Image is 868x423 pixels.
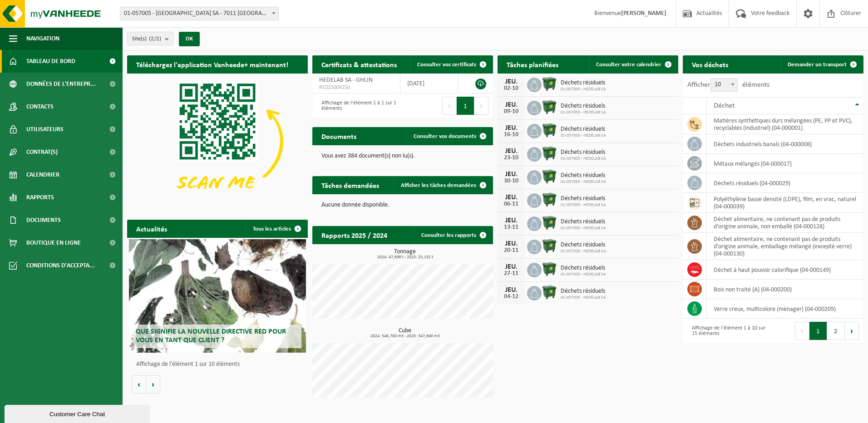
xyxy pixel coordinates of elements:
span: Navigation [26,27,59,50]
div: JEU. [502,217,520,224]
strong: [PERSON_NAME] [621,10,666,17]
td: déchet alimentaire, ne contenant pas de produits d'origine animale, non emballé (04-000128) [707,213,863,233]
td: bois non traité (A) (04-000200) [707,280,863,299]
td: verre creux, multicolore (ménager) (04-000209) [707,299,863,319]
h2: Documents [312,127,365,145]
a: Consulter vos certificats [410,55,492,74]
span: Déchets résiduels [561,172,606,179]
span: Données de l'entrepr... [26,73,96,95]
h2: Rapports 2025 / 2024 [312,226,396,244]
span: HEDELAB SA - GHLIN [319,77,373,84]
a: Afficher les tâches demandées [394,176,492,194]
button: Vorige [132,375,146,393]
td: matières synthétiques durs mélangées (PE, PP et PVC), recyclables (industriel) (04-000001) [707,114,863,134]
span: 01-057005 - HEDELAB SA [561,87,606,92]
img: WB-1100-HPE-GN-01 [542,99,557,115]
div: JEU. [502,263,520,271]
h3: Cube [317,328,493,339]
span: Consulter votre calendrier [596,62,661,68]
button: Next [474,97,488,115]
span: Afficher les tâches demandées [401,182,476,188]
td: déchet alimentaire, ne contenant pas de produits d'origine animale, emballage mélangé (excepté ve... [707,233,863,260]
button: OK [179,32,200,46]
span: Consulter vos documents [414,133,476,139]
td: [DATE] [400,74,458,93]
div: JEU. [502,171,520,178]
span: Déchets résiduels [561,288,606,295]
button: 2 [827,322,845,340]
img: WB-1100-HPE-GN-01 [542,261,557,277]
div: 23-10 [502,155,520,161]
span: Déchets résiduels [561,126,606,133]
span: Déchets résiduels [561,103,606,110]
div: 13-11 [502,224,520,231]
img: WB-1100-HPE-GN-01 [542,238,557,254]
button: 1 [809,322,827,340]
span: Utilisateurs [26,118,64,141]
td: déchets industriels banals (04-000008) [707,134,863,154]
p: Aucune donnée disponible. [321,202,484,208]
div: Affichage de l'élément 1 à 1 sur 1 éléments [317,96,398,116]
count: (2/2) [149,36,161,42]
img: WB-1100-HPE-GN-01 [542,192,557,207]
a: Consulter les rapports [414,226,492,244]
h2: Certificats & attestations [312,55,406,73]
div: JEU. [502,194,520,201]
iframe: chat widget [5,403,152,423]
h2: Actualités [127,220,176,237]
button: Next [845,322,859,340]
div: 20-11 [502,247,520,254]
div: JEU. [502,286,520,294]
span: Contacts [26,95,54,118]
span: 01-057005 - HEDELAB SA [561,110,606,115]
button: Previous [795,322,809,340]
div: 04-12 [502,294,520,300]
div: 27-11 [502,271,520,277]
span: 01-057005 - HEDELAB SA - 7011 GHLIN, ROUTE DE WALLONIE 138-140 [120,7,279,20]
img: WB-1100-HPE-GN-01 [542,76,557,92]
img: Download de VHEPlus App [127,74,308,209]
a: Consulter votre calendrier [589,55,677,74]
span: Site(s) [132,32,161,46]
div: JEU. [502,78,520,85]
td: métaux mélangés (04-000017) [707,154,863,173]
td: polyéthylène basse densité (LDPE), film, en vrac, naturel (04-000039) [707,193,863,213]
button: Site(s)(2/2) [127,32,173,45]
span: Déchets résiduels [561,265,606,272]
h2: Tâches planifiées [498,55,567,73]
div: Affichage de l'élément 1 à 10 sur 15 éléments [687,321,769,341]
span: Déchets résiduels [561,79,606,87]
span: Rapports [26,186,54,209]
span: Déchet [714,102,735,109]
h3: Tonnage [317,249,493,260]
span: 01-057005 - HEDELAB SA [561,226,606,231]
img: WB-1100-HPE-GN-01 [542,285,557,300]
div: JEU. [502,240,520,247]
span: Demander un transport [788,62,847,68]
a: Que signifie la nouvelle directive RED pour vous en tant que client ? [129,239,306,353]
button: 1 [457,97,474,115]
span: Calendrier [26,163,59,186]
p: Vous avez 384 document(s) non lu(s). [321,153,484,159]
span: Conditions d'accepta... [26,254,95,277]
span: Déchets résiduels [561,149,606,156]
span: 10 [711,79,737,91]
label: Afficher éléments [687,81,769,89]
img: WB-1100-HPE-GN-01 [542,215,557,231]
div: JEU. [502,148,520,155]
h2: Tâches demandées [312,176,388,194]
span: 01-057005 - HEDELAB SA - 7011 GHLIN, ROUTE DE WALLONIE 138-140 [120,7,278,20]
div: 30-10 [502,178,520,184]
span: 2024: 546,700 m3 - 2025: 347,600 m3 [317,334,493,339]
div: 06-11 [502,201,520,207]
span: Documents [26,209,61,231]
td: déchets résiduels (04-000029) [707,173,863,193]
span: Contrat(s) [26,141,58,163]
div: JEU. [502,124,520,132]
div: 16-10 [502,132,520,138]
span: 2024: 47,696 t - 2025: 25,132 t [317,255,493,260]
span: 01-057005 - HEDELAB SA [561,202,606,208]
span: 01-057005 - HEDELAB SA [561,179,606,185]
a: Tous les articles [246,220,307,238]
